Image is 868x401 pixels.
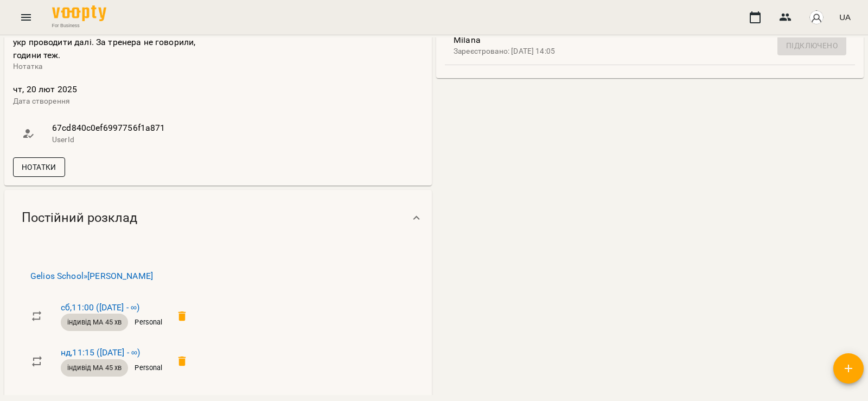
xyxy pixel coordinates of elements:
span: чт, 20 лют 2025 [13,83,216,96]
a: Gelios School»[PERSON_NAME] [30,271,153,281]
div: Постійний розклад [4,190,432,246]
span: індивід МА 45 хв [61,317,128,327]
span: 67cd840c0ef6997756f1a871 [52,122,207,135]
span: Personal [128,317,169,327]
span: Milana [454,34,829,47]
span: індивід МА 45 хв [61,363,128,373]
span: For Business [52,22,106,29]
img: Voopty Logo [52,5,106,21]
button: Menu [13,4,39,30]
button: UA [835,7,855,27]
p: Нотатка [13,61,216,72]
p: UserId [52,135,207,145]
a: сб,11:00 ([DATE] - ∞) [61,302,139,313]
span: Видалити приватний урок Андрусенко Вероніка нд 11:15 клієнта Мілана Верига [169,348,195,374]
span: Personal [128,363,169,373]
p: Зареєстровано: [DATE] 14:05 [454,46,829,57]
span: Видалити приватний урок Андрусенко Вероніка сб 11:00 клієнта Мілана Верига [169,303,195,329]
span: UA [839,11,851,23]
a: нд,11:15 ([DATE] - ∞) [61,347,140,358]
p: Дата створення [13,96,216,107]
span: Нотатки [22,161,56,174]
img: avatar_s.png [809,10,824,25]
button: Нотатки [13,157,65,177]
span: Постійний розклад [22,209,137,226]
